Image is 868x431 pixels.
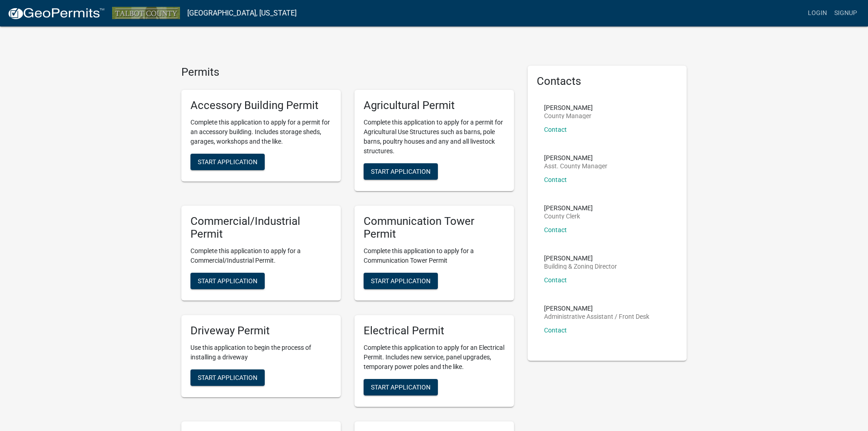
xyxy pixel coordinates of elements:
p: [PERSON_NAME] [544,205,593,211]
a: Contact [544,276,567,284]
button: Start Application [364,379,438,395]
img: Talbot County, Georgia [112,7,180,19]
a: [GEOGRAPHIC_DATA], [US_STATE] [187,5,297,21]
h5: Accessory Building Permit [190,99,332,112]
p: County Clerk [544,213,593,219]
span: Start Application [198,158,257,165]
a: Login [804,5,831,22]
button: Start Application [364,273,438,289]
p: [PERSON_NAME] [544,155,607,161]
p: [PERSON_NAME] [544,255,617,261]
a: Signup [831,5,861,22]
span: Start Application [371,383,431,390]
a: Contact [544,226,567,234]
p: Complete this application to apply for an Electrical Permit. Includes new service, panel upgrades... [364,343,505,372]
button: Start Application [190,273,265,289]
p: Asst. County Manager [544,163,607,169]
p: Use this application to begin the process of installing a driveway [190,343,332,362]
button: Start Application [190,369,265,386]
a: Contact [544,176,567,183]
h4: Permits [181,66,514,79]
span: Start Application [198,374,257,381]
h5: Contacts [537,75,678,88]
a: Contact [544,126,567,133]
h5: Electrical Permit [364,324,505,338]
p: Complete this application to apply for a Commercial/Industrial Permit. [190,246,332,265]
p: Complete this application to apply for a Communication Tower Permit [364,246,505,265]
button: Start Application [190,154,265,170]
p: Complete this application to apply for a permit for Agricultural Use Structures such as barns, po... [364,118,505,156]
h5: Commercial/Industrial Permit [190,215,332,241]
h5: Agricultural Permit [364,99,505,112]
h5: Communication Tower Permit [364,215,505,241]
p: Building & Zoning Director [544,263,617,270]
p: County Manager [544,113,593,119]
button: Start Application [364,163,438,180]
span: Start Application [198,277,257,285]
a: Contact [544,327,567,334]
p: [PERSON_NAME] [544,305,649,312]
span: Start Application [371,277,431,285]
p: [PERSON_NAME] [544,104,593,111]
h5: Driveway Permit [190,324,332,338]
span: Start Application [371,167,431,175]
p: Complete this application to apply for a permit for an accessory building. Includes storage sheds... [190,118,332,146]
p: Administrative Assistant / Front Desk [544,313,649,320]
